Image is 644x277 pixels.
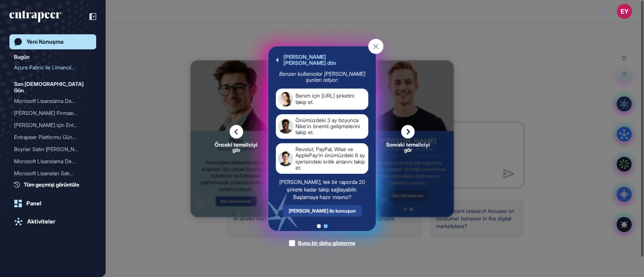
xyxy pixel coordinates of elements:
[9,11,61,23] div: entrapeer-logo
[14,155,86,167] div: Microsoft Lisanslama Deği...
[14,107,92,119] div: Abdi İbrahim İlaç Firmasının Başarılı Kullanım Örneği
[14,131,92,143] div: Entrapeer Platformu Güncellemeleri ve LinkedIn Paylaşımlarını Takip Etme İsteği
[14,80,92,95] div: Son [DEMOGRAPHIC_DATA] Gün
[298,239,355,247] div: Bunu bir daha gösterme
[24,181,79,188] span: Tüm geçmişi görüntüle
[9,34,96,49] a: Yeni Konuşma
[14,119,92,131] div: Abdi İbrahim için Entrapeer Platformunun İlaç Sektörüne Özel Özellikleri
[283,205,362,217] div: [PERSON_NAME] ile konuşun
[14,61,92,73] div: Azure Fabric ile Limancılık Sektöründe Veri Analizi ve Süreç Geliştirme Çalışmaları
[14,143,86,155] div: Boyner Satın [PERSON_NAME] Departm...
[9,214,96,229] a: Aktiviteler
[278,119,293,134] img: agent-card-sample-avatar-02.png
[276,70,368,83] div: Benzer kullanıcılar [PERSON_NAME] şunları istiyor:
[617,4,632,19] button: EY
[27,218,55,225] div: Aktiviteler
[26,38,63,45] div: Yeni Konuşma
[14,95,86,107] div: Microsoft Lisanslama Deği...
[295,91,366,106] div: Benim için [URL] şirketini takip et.
[212,142,261,152] span: Önceki temsilciyi gör
[14,167,92,179] div: Microsoft Lisansları Satın Alma Sürecinde İndirim Oranları ve Anlaşma Maliyetleri
[276,54,368,66] div: [PERSON_NAME] [PERSON_NAME] dön
[295,117,366,135] div: Önümüzdeki 3 ay boyunca Nike’ın önemli gelişmelerini takip et.
[14,143,92,155] div: Boyner Satın Alma Departmanı için Entrapeer Platformunun Agent Bazlı Katma Değer Çalışması
[14,167,86,179] div: Microsoft Lisansları Satı...
[14,181,96,188] a: Tüm geçmişi görüntüle
[14,131,86,143] div: Entrapeer Platformu Günce...
[276,178,368,200] div: [PERSON_NAME], tek bir raporda 20 şirkete kadar takip sağlayabilir. Başlamaya hazır mısınız?
[14,61,86,73] div: Azure Fabric ile Limancıl...
[278,91,293,106] img: agent-card-sample-avatar-01.png
[14,155,92,167] div: Microsoft Lisanslama Değişiklikleri ile İlgili Günlük Haber İsteği
[14,52,29,61] div: Bugün
[14,107,86,119] div: [PERSON_NAME] Firması...
[295,146,366,171] div: Revolut, PayPal, Wise ve ApplePay’in önümüzdeki 6 ay içerisindeki kritik anlarını takip et.
[383,142,432,152] span: Sonraki temsilciyi gör
[14,119,86,131] div: [PERSON_NAME] için Entrape...
[9,196,96,211] a: Panel
[14,95,92,107] div: Microsoft Lisanslama Değişiklikleri Haftalık Bilgilendirme Talebi
[278,151,293,166] img: agent-card-sample-avatar-03.png
[26,200,41,207] div: Panel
